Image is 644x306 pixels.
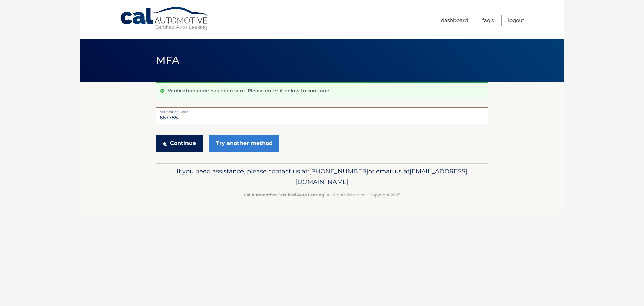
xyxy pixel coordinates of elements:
[482,15,494,26] a: FAQ's
[160,191,484,199] p: - All Rights Reserved - Copyright 2025
[244,192,324,198] strong: Cal Automotive Certified Auto Leasing
[156,107,488,113] label: Verification Code
[120,7,210,31] a: Cal Automotive
[309,167,368,175] span: [PHONE_NUMBER]
[508,15,524,26] a: Logout
[156,135,203,152] button: Continue
[209,135,279,152] a: Try another method
[295,167,467,186] span: [EMAIL_ADDRESS][DOMAIN_NAME]
[441,15,468,26] a: Dashboard
[156,107,488,124] input: Verification Code
[168,88,330,94] p: Verification code has been sent. Please enter it below to continue.
[160,166,484,187] p: If you need assistance, please contact us at: or email us at
[156,54,179,67] span: MFA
